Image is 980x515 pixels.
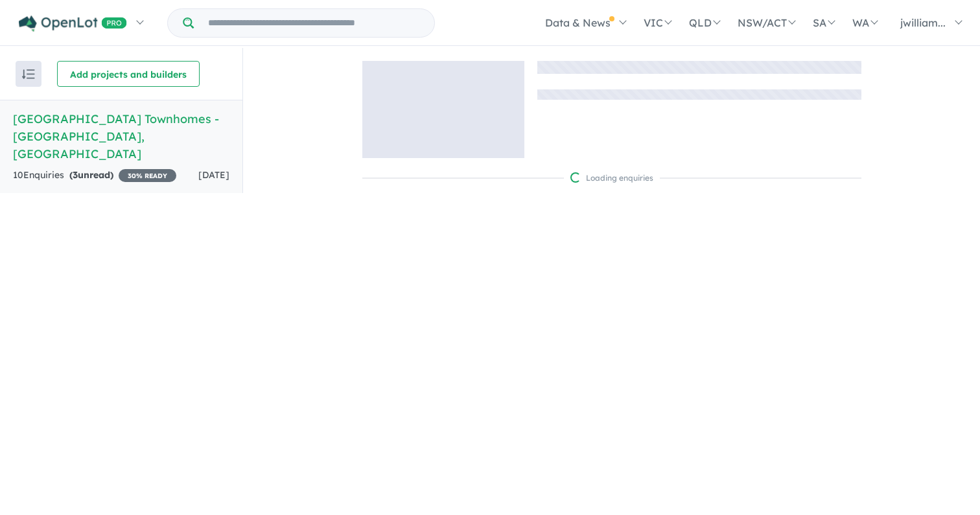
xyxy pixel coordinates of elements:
[73,169,78,181] span: 3
[570,172,653,185] div: Loading enquiries
[119,169,176,182] span: 30 % READY
[69,169,113,181] strong: ( unread)
[22,69,35,79] img: sort.svg
[13,110,229,163] h5: [GEOGRAPHIC_DATA] Townhomes - [GEOGRAPHIC_DATA] , [GEOGRAPHIC_DATA]
[900,16,946,29] span: jwilliam...
[19,16,127,32] img: Openlot PRO Logo White
[198,169,229,181] span: [DATE]
[57,61,200,87] button: Add projects and builders
[13,168,176,183] div: 10 Enquir ies
[196,9,432,37] input: Try estate name, suburb, builder or developer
